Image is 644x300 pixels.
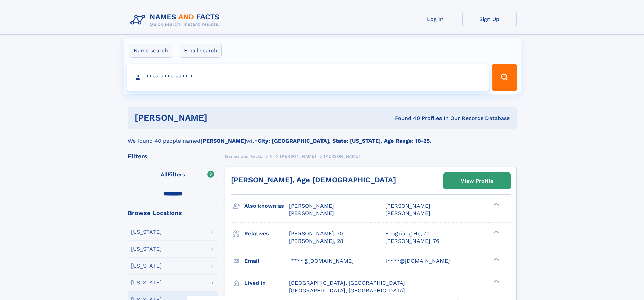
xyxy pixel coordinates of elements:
[128,11,225,29] img: Logo Names and Facts
[129,44,172,58] label: Name search
[225,152,262,160] a: Names and Facts
[200,138,246,144] b: [PERSON_NAME]
[385,210,430,216] span: [PERSON_NAME]
[492,279,500,283] div: ❯
[128,129,517,145] div: We found 40 people named with .
[180,44,222,58] label: Email search
[492,202,500,207] div: ❯
[289,210,334,216] span: [PERSON_NAME]
[135,114,301,122] h1: [PERSON_NAME]
[444,173,510,189] a: View Profile
[462,11,517,27] a: Sign Up
[280,152,316,160] a: [PERSON_NAME]
[385,203,430,209] span: [PERSON_NAME]
[244,255,289,267] h3: Email
[408,11,462,27] a: Log In
[131,246,162,252] div: [US_STATE]
[492,64,517,91] button: Search Button
[131,263,162,269] div: [US_STATE]
[258,138,430,144] b: City: [GEOGRAPHIC_DATA], State: [US_STATE], Age Range: 18-25
[131,280,162,285] div: [US_STATE]
[128,153,218,159] div: Filters
[280,154,316,159] span: [PERSON_NAME]
[244,277,289,289] h3: Lived in
[289,280,405,286] span: [GEOGRAPHIC_DATA], [GEOGRAPHIC_DATA]
[492,230,500,234] div: ❯
[128,210,218,216] div: Browse Locations
[244,228,289,239] h3: Relatives
[385,230,430,237] a: Fengxiang He, 70
[492,257,500,261] div: ❯
[270,152,272,160] a: F
[289,237,343,245] a: [PERSON_NAME], 28
[128,167,218,183] label: Filters
[131,229,162,235] div: [US_STATE]
[324,154,360,159] span: [PERSON_NAME]
[461,173,493,189] div: View Profile
[244,200,289,212] h3: Also known as
[231,176,396,184] a: [PERSON_NAME], Age [DEMOGRAPHIC_DATA]
[301,115,510,122] div: Found 40 Profiles In Our Records Database
[385,237,439,245] a: [PERSON_NAME], 76
[289,287,405,294] span: [GEOGRAPHIC_DATA], [GEOGRAPHIC_DATA]
[289,230,343,237] a: [PERSON_NAME], 70
[161,171,168,178] span: All
[289,203,334,209] span: [PERSON_NAME]
[270,154,272,159] span: F
[127,64,489,91] input: search input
